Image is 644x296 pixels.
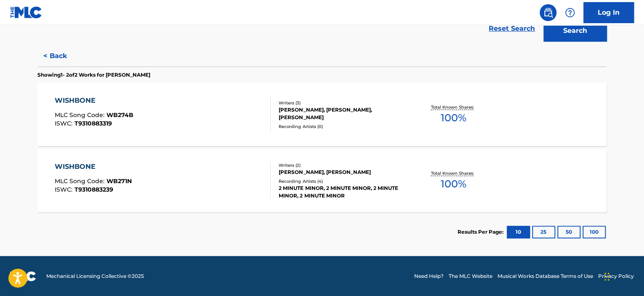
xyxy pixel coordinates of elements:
span: 100 % [440,110,466,125]
div: 2 MINUTE MINOR, 2 MINUTE MINOR, 2 MINUTE MINOR, 2 MINUTE MINOR [279,184,406,200]
button: Search [543,20,607,41]
a: Need Help? [414,272,444,280]
img: search [543,8,553,18]
span: ISWC : [55,186,75,193]
a: WISHBONEMLC Song Code:WB274BISWC:T9310883319Writers (3)[PERSON_NAME], [PERSON_NAME], [PERSON_NAME... [37,83,607,146]
span: T9310883319 [75,120,112,127]
div: [PERSON_NAME], [PERSON_NAME], [PERSON_NAME] [279,106,406,121]
a: Public Search [540,4,556,21]
a: Privacy Policy [598,272,634,280]
div: Recording Artists ( 4 ) [279,178,406,184]
a: Musical Works Database Terms of Use [498,272,593,280]
iframe: Chat Widget [602,256,644,296]
div: Writers ( 2 ) [279,162,406,168]
p: Total Known Shares: [431,170,476,176]
span: MLC Song Code : [55,177,106,185]
div: Drag [604,264,609,289]
span: WB274B [106,111,133,119]
a: Reset Search [484,19,539,38]
span: 100 % [440,176,466,192]
a: WISHBONEMLC Song Code:WB271NISWC:T9310883239Writers (2)[PERSON_NAME], [PERSON_NAME]Recording Arti... [37,149,607,212]
img: logo [10,271,36,281]
span: MLC Song Code : [55,111,106,119]
div: [PERSON_NAME], [PERSON_NAME] [279,168,406,176]
p: Showing 1 - 2 of 2 Works for [PERSON_NAME] [37,71,150,79]
span: WB271N [106,177,132,185]
button: 100 [583,226,606,238]
button: < Back [37,45,88,67]
button: 10 [507,226,530,238]
span: ISWC : [55,120,75,127]
div: WISHBONE [55,96,133,106]
a: Log In [583,2,634,23]
div: Writers ( 3 ) [279,100,406,106]
p: Total Known Shares: [431,104,476,110]
button: 50 [557,226,580,238]
span: Mechanical Licensing Collective © 2025 [46,272,144,280]
button: 25 [532,226,555,238]
div: Recording Artists ( 0 ) [279,123,406,130]
p: Results Per Page: [458,228,506,236]
img: MLC Logo [10,6,43,19]
span: T9310883239 [75,186,113,193]
img: help [565,8,575,18]
a: The MLC Website [449,272,492,280]
div: WISHBONE [55,162,132,172]
div: Help [562,4,578,21]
